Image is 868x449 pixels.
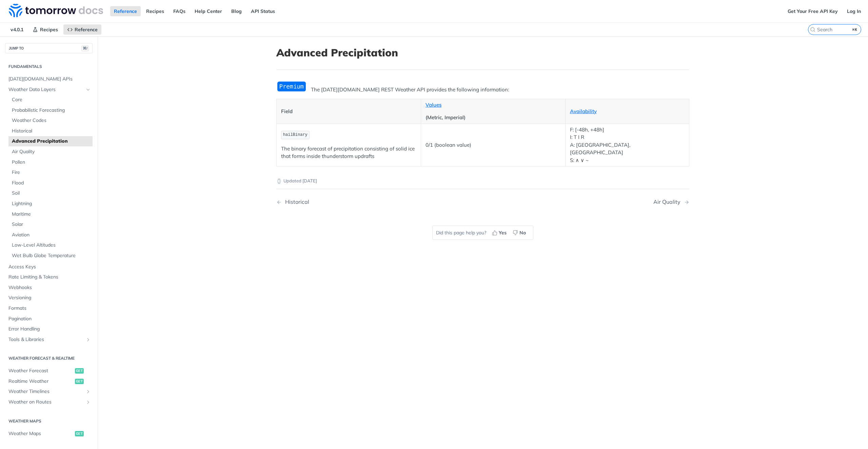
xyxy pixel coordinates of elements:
[12,200,91,207] span: Lightning
[499,229,507,236] span: Yes
[8,136,93,146] a: Advanced Precipitation
[8,430,73,437] span: Weather Maps
[12,190,91,197] span: Soil
[142,6,168,16] a: Recipes
[8,219,93,230] a: Solar
[40,26,58,33] span: Recipes
[810,27,815,32] svg: Search
[8,378,73,385] span: Realtime Weather
[8,178,93,188] a: Flood
[8,230,93,240] a: Aviation
[5,335,93,345] a: Tools & LibrariesShow subpages for Tools & Libraries
[5,397,93,407] a: Weather on RoutesShow subpages for Weather on Routes
[12,159,91,166] span: Pollen
[12,180,91,186] span: Flood
[191,6,226,16] a: Help Center
[851,26,859,33] kbd: ⌘K
[8,326,91,333] span: Error Handling
[8,284,91,291] span: Webhooks
[276,192,689,212] nav: Pagination Controls
[12,252,91,259] span: Wet Bulb Globe Temperature
[12,117,91,124] span: Weather Codes
[5,293,93,303] a: Versioning
[8,76,91,83] span: [DATE][DOMAIN_NAME] APIs
[519,229,526,236] span: No
[570,126,685,164] p: F: [-48h, +48h] I: T I R A: [GEOGRAPHIC_DATA], [GEOGRAPHIC_DATA] S: ∧ ∨ ~
[282,199,309,205] div: Historical
[8,167,93,178] a: Fire
[8,388,84,395] span: Weather Timelines
[5,324,93,334] a: Error Handling
[8,251,93,261] a: Wet Bulb Globe Temperature
[12,138,91,145] span: Advanced Precipitation
[276,86,689,94] p: The [DATE][DOMAIN_NAME] REST Weather API provides the following information:
[12,107,91,114] span: Probabilistic Forecasting
[85,389,91,394] button: Show subpages for Weather Timelines
[12,211,91,218] span: Maritime
[228,6,245,16] a: Blog
[432,226,533,240] div: Did this page help you?
[63,24,101,35] a: Reference
[5,43,93,53] button: JUMP TO⌘/
[8,105,93,115] a: Probabilistic Forecasting
[8,126,93,136] a: Historical
[5,283,93,293] a: Webhooks
[8,147,93,157] a: Air Quality
[8,95,93,105] a: Core
[75,368,84,374] span: get
[8,188,93,198] a: Soil
[5,387,93,397] a: Weather TimelinesShow subpages for Weather Timelines
[12,96,91,103] span: Core
[276,199,453,205] a: Previous Page: Historical
[8,209,93,219] a: Maritime
[8,305,91,312] span: Formats
[843,6,865,16] a: Log In
[247,6,279,16] a: API Status
[5,314,93,324] a: Pagination
[110,6,141,16] a: Reference
[5,418,93,424] h2: Weather Maps
[5,429,93,439] a: Weather Mapsget
[85,399,91,405] button: Show subpages for Weather on Routes
[490,228,510,238] button: Yes
[426,141,561,149] p: 0/1 (boolean value)
[29,24,62,35] a: Recipes
[8,115,93,126] a: Weather Codes
[9,4,103,17] img: Tomorrow.io Weather API Docs
[281,145,416,160] p: The binary forecast of precipitation consisting of solid ice that forms inside thunderstorm updrafts
[5,376,93,387] a: Realtime Weatherget
[81,46,89,51] span: ⌘/
[5,64,93,70] h2: Fundamentals
[12,232,91,238] span: Aviation
[8,264,91,270] span: Access Keys
[12,128,91,134] span: Historical
[570,108,597,114] a: Availability
[8,316,91,322] span: Pagination
[653,199,689,205] a: Next Page: Air Quality
[85,337,91,342] button: Show subpages for Tools & Libraries
[510,228,530,238] button: No
[7,24,27,35] span: v4.0.1
[8,336,84,343] span: Tools & Libraries
[653,199,684,205] div: Air Quality
[276,178,689,184] p: Updated [DATE]
[8,399,84,406] span: Weather on Routes
[75,26,98,33] span: Reference
[784,6,842,16] a: Get Your Free API Key
[5,85,93,95] a: Weather Data LayersHide subpages for Weather Data Layers
[12,169,91,176] span: Fire
[5,272,93,282] a: Rate Limiting & Tokens
[5,262,93,272] a: Access Keys
[8,367,73,374] span: Weather Forecast
[426,114,561,122] p: (Metric, Imperial)
[8,157,93,167] a: Pollen
[170,6,189,16] a: FAQs
[5,355,93,361] h2: Weather Forecast & realtime
[426,102,441,108] a: Values
[5,303,93,313] a: Formats
[8,86,84,93] span: Weather Data Layers
[12,221,91,228] span: Solar
[8,274,91,281] span: Rate Limiting & Tokens
[276,47,689,59] h1: Advanced Precipitation
[75,431,84,436] span: get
